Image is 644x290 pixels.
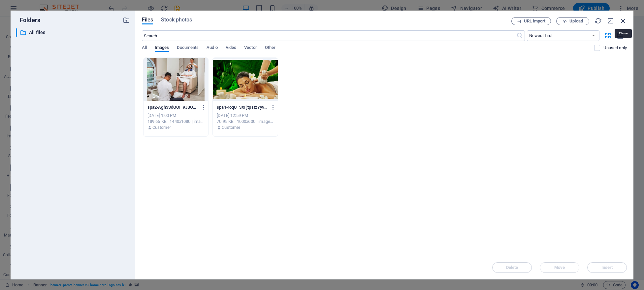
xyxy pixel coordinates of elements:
[16,28,17,37] div: ​
[603,45,627,51] p: Displays only files that are not in use on the website. Files added during this session can still...
[123,17,130,24] i: Create new folder
[207,44,217,53] span: Audio
[595,17,602,24] i: Reload
[222,125,240,130] p: Customer
[152,125,171,130] p: Customer
[217,113,274,119] div: [DATE] 12:59 PM
[142,30,516,41] input: Search
[177,44,199,53] span: Documents
[147,119,205,125] div: 189.65 KB | 1440x1080 | image/jpeg
[217,104,268,110] p: spa1-roqU_3XIljtpstzYy9t9yw.jpg
[244,44,257,53] span: Vector
[226,44,236,53] span: Video
[16,16,40,24] p: Folders
[142,44,147,53] span: All
[524,19,545,23] span: URL import
[217,119,274,125] div: 70.95 KB | 1000x600 | image/jpeg
[155,44,169,53] span: Images
[13,30,16,37] button: 3
[13,22,16,30] button: 2
[142,16,153,24] span: Files
[556,17,589,25] button: Upload
[607,17,614,24] i: Minimize
[161,16,192,24] span: Stock photos
[147,104,198,110] p: spa2-Agh3SdQOI_9JBOTgy3yEBQ.jpg
[13,15,16,22] button: 1
[29,29,118,36] p: All files
[511,17,551,25] button: URL import
[569,19,583,23] span: Upload
[265,44,275,53] span: Other
[147,113,205,119] div: [DATE] 1:00 PM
